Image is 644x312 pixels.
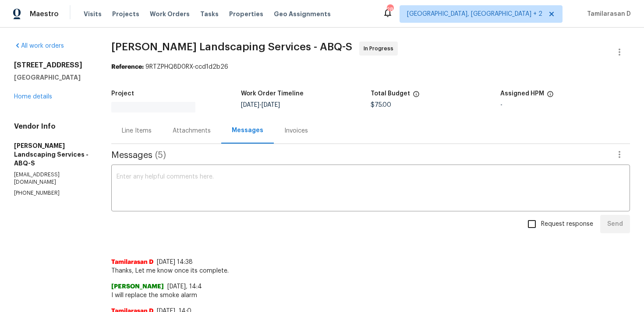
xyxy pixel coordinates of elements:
span: - [241,102,280,108]
h2: [STREET_ADDRESS] [14,61,90,70]
span: Properties [229,10,263,18]
span: [PERSON_NAME] [111,282,164,291]
div: Messages [232,126,263,135]
div: 9RTZPHQ8D0RX-ccd1d2b26 [111,63,630,71]
span: Thanks, Let me know once its complete. [111,266,630,275]
p: [EMAIL_ADDRESS][DOMAIN_NAME] [14,171,90,186]
span: [DATE] 14:38 [157,259,193,265]
span: [GEOGRAPHIC_DATA], [GEOGRAPHIC_DATA] + 2 [407,10,542,18]
span: The total cost of line items that have been proposed by Opendoor. This sum includes line items th... [413,91,420,102]
h5: Total Budget [371,91,410,97]
p: [PHONE_NUMBER] [14,189,90,197]
b: Reference: [111,64,144,70]
h5: Work Order Timeline [241,91,304,97]
span: I will replace the smoke alarm [111,291,630,300]
span: [DATE] [241,102,259,108]
a: All work orders [14,43,64,49]
div: Invoices [284,126,308,135]
span: Visits [84,10,102,18]
span: In Progress [364,44,397,53]
span: Tamilarasan D [111,258,153,266]
span: Messages [111,151,609,160]
span: Projects [112,10,139,18]
h5: [PERSON_NAME] Landscaping Services - ABQ-S [14,141,90,168]
div: Attachments [173,126,211,135]
span: [PERSON_NAME] Landscaping Services - ABQ-S [111,42,352,52]
h4: Vendor Info [14,122,90,131]
span: $75.00 [371,102,391,108]
a: Home details [14,94,52,100]
span: Request response [541,220,593,229]
span: The hpm assigned to this work order. [547,91,554,102]
span: Work Orders [150,10,190,18]
span: Tasks [200,11,219,17]
h5: Assigned HPM [500,91,544,97]
span: Geo Assignments [274,10,331,18]
h5: [GEOGRAPHIC_DATA] [14,73,90,82]
span: [DATE] [262,102,280,108]
span: ( 5 ) [155,151,166,160]
span: Maestro [30,10,59,18]
h5: Project [111,91,134,97]
span: Tamilarasan D [584,10,631,18]
span: [DATE], 14:4 [167,284,202,290]
div: Line Items [122,126,152,135]
div: - [500,102,630,108]
div: 28 [387,5,393,14]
